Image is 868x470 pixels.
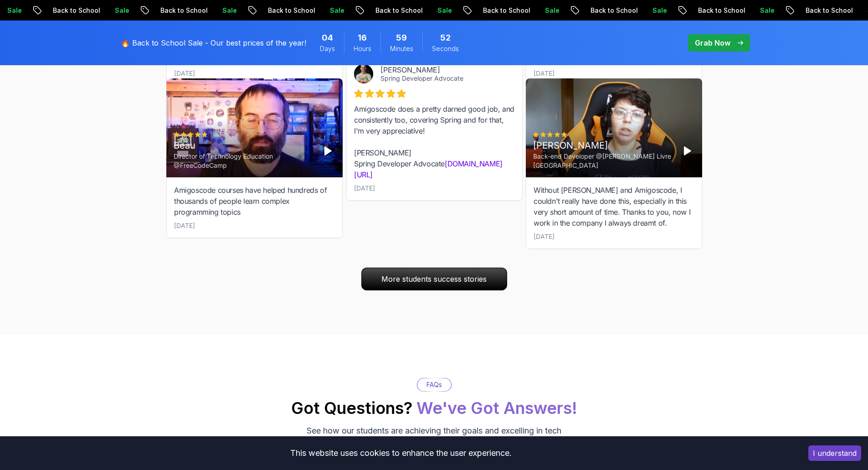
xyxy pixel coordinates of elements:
[7,443,795,463] div: This website uses cookies to enhance the user experience.
[571,6,633,15] p: Back to School
[174,185,335,217] div: Amigoscode courses have helped hundreds of thousands of people learn complex programming topics
[354,103,515,180] div: Amigoscode does a pretty darned good job, and consistently too, covering Spring and for that, I'm...
[174,69,195,78] div: [DATE]
[426,380,442,389] p: FAQs
[390,44,413,53] span: Minutes
[174,139,313,152] div: Beau
[141,6,203,15] p: Back to School
[358,31,367,44] span: 16 Hours
[354,64,373,83] img: Josh Long avatar
[526,6,555,15] p: Sale
[354,159,503,179] a: [DOMAIN_NAME][URL]
[203,6,232,15] p: Sale
[322,31,333,44] span: 4 Days
[533,152,673,170] div: Back-end Developer @[PERSON_NAME] Livre [GEOGRAPHIC_DATA]
[534,69,555,78] div: [DATE]
[174,221,195,230] div: [DATE]
[432,44,459,53] span: Seconds
[396,31,407,44] span: 59 Minutes
[307,424,561,437] p: See how our students are achieving their goals and excelling in tech
[96,6,125,15] p: Sale
[633,6,663,15] p: Sale
[34,6,96,15] p: Back to School
[464,6,526,15] p: Back to School
[356,6,418,15] p: Back to School
[121,37,306,48] p: 🔥 Back to School Sale - Our best prices of the year!
[680,144,694,158] button: Play
[320,44,335,53] span: Days
[534,232,555,241] div: [DATE]
[361,268,507,290] a: More students success stories
[416,398,577,418] span: We've Got Answers!
[679,6,741,15] p: Back to School
[534,185,694,228] div: Without [PERSON_NAME] and Amigoscode, I couldn't really have done this, especially in this very s...
[174,152,313,170] div: Director of Technology Education @FreeCodeCamp
[249,6,311,15] p: Back to School
[440,31,451,44] span: 52 Seconds
[786,6,848,15] p: Back to School
[418,6,447,15] p: Sale
[311,6,340,15] p: Sale
[354,184,375,193] div: [DATE]
[354,44,371,53] span: Hours
[533,139,673,152] div: [PERSON_NAME]
[362,268,507,290] p: More students success stories
[695,37,730,48] p: Grab Now
[741,6,770,15] p: Sale
[808,445,861,461] button: Accept cookies
[380,74,463,82] a: Spring Developer Advocate
[291,399,577,417] h2: Got Questions?
[320,144,335,158] button: Play
[380,65,500,74] div: [PERSON_NAME]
